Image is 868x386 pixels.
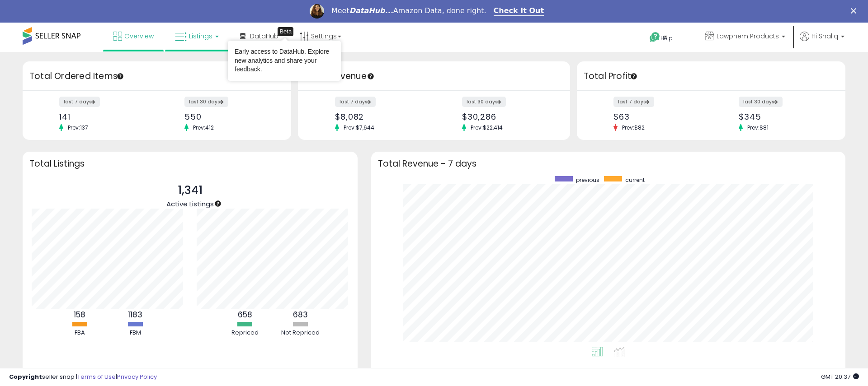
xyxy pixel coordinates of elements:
p: 1,341 [166,182,214,199]
a: Terms of Use [77,372,116,381]
span: Hi Shaliq [811,32,838,41]
b: 158 [74,309,85,320]
h3: Total Ordered Items [29,70,284,83]
span: previous [576,176,599,184]
span: Active Listings [166,199,214,209]
div: $63 [613,112,704,121]
i: Get Help [649,32,660,43]
span: Prev: $7,644 [339,124,379,131]
a: Privacy Policy [117,372,157,381]
span: Prev: 137 [63,124,93,131]
div: Early access to DataHub. Explore new analytics and share your feedback. [235,47,334,74]
span: Prev: $82 [618,124,649,131]
a: Lawphem Products [698,23,792,52]
div: $8,082 [335,112,427,121]
label: last 30 days [739,97,783,107]
div: Tooltip anchor [278,27,293,36]
a: Check It Out [494,6,544,16]
div: Tooltip anchor [367,72,375,80]
a: Overview [106,23,160,50]
span: Lawphem Products [717,32,779,41]
label: last 7 days [335,97,376,107]
a: Hi Shaliq [800,32,844,52]
b: 683 [293,309,308,320]
h3: Total Listings [29,160,351,167]
span: Prev: $81 [743,124,773,131]
label: last 30 days [462,97,506,107]
h3: Total Profit [584,70,839,83]
a: Settings [293,23,348,50]
label: last 7 days [59,97,100,107]
span: Prev: $22,414 [466,124,507,131]
div: seller snap | | [9,373,157,381]
div: $30,286 [462,112,554,121]
div: 550 [184,112,275,121]
span: current [625,176,645,184]
span: Overview [124,32,154,41]
span: DataHub [250,32,278,41]
span: Prev: 412 [189,124,218,131]
b: 658 [238,309,252,320]
i: DataHub... [349,6,393,15]
span: 2025-10-8 20:37 GMT [821,372,859,381]
div: Close [851,8,860,14]
div: Meet Amazon Data, done right. [331,6,486,15]
a: Listings [168,23,226,50]
img: Profile image for Georgie [310,4,324,19]
strong: Copyright [9,372,42,381]
h3: Total Revenue [305,70,563,83]
div: Tooltip anchor [116,72,124,80]
div: $345 [739,112,830,121]
span: Help [660,34,673,42]
div: Tooltip anchor [214,200,222,208]
div: FBM [108,329,162,337]
a: DataHub [233,23,285,50]
div: FBA [52,329,107,337]
b: 1183 [128,309,142,320]
div: Repriced [218,329,272,337]
span: Listings [189,32,212,41]
div: Not Repriced [274,329,328,337]
h3: Total Revenue - 7 days [378,160,839,167]
div: Tooltip anchor [630,72,638,80]
label: last 7 days [613,97,654,107]
div: 141 [59,112,150,121]
label: last 30 days [184,97,228,107]
a: Help [642,25,690,52]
